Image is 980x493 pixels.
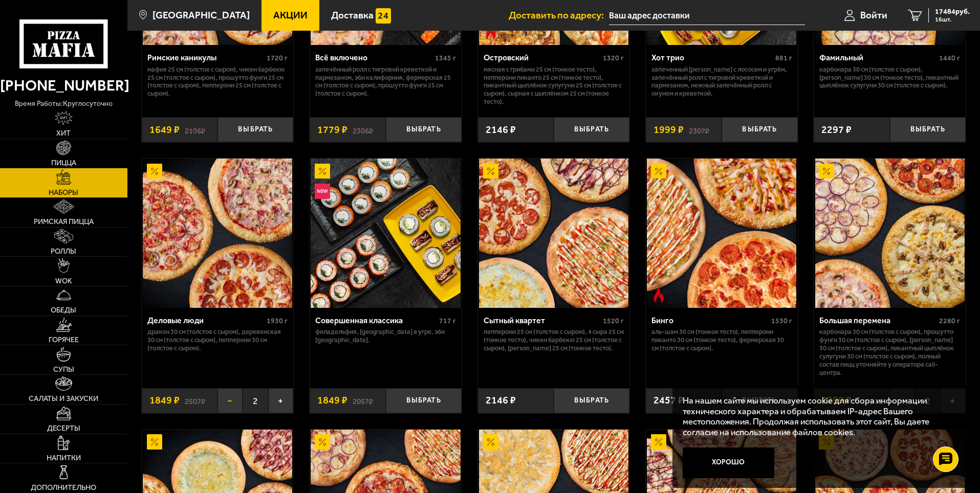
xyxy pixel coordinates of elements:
span: Супы [53,366,74,373]
s: 2306 ₽ [353,125,373,135]
p: Запечённый ролл с тигровой креветкой и пармезаном, Эби Калифорния, Фермерская 25 см (толстое с сы... [315,65,456,98]
span: 1930 г [267,317,288,325]
p: На нашем сайте мы используем cookie для сбора информации технического характера и обрабатываем IP... [683,395,950,438]
button: Выбрать [217,117,293,142]
span: Дополнительно [31,484,96,491]
span: Наборы [49,189,78,196]
div: Фамильный [819,53,937,62]
span: Десерты [47,424,80,432]
span: 1849 ₽ [149,395,180,406]
div: Римские каникулы [147,53,265,62]
span: 2297 ₽ [821,125,852,135]
div: Островский [484,53,601,62]
div: Большая перемена [819,316,937,325]
p: Карбонара 30 см (толстое с сыром), [PERSON_NAME] 30 см (тонкое тесто), Пикантный цыплёнок сулугун... [819,65,960,90]
span: 881 г [775,54,792,62]
img: Акционный [483,164,498,179]
span: Доставить по адресу: [509,10,609,20]
input: Ваш адрес доставки [609,6,805,25]
s: 2196 ₽ [185,125,205,135]
span: Салаты и закуски [29,395,98,402]
span: 1779 ₽ [317,125,347,135]
img: Акционный [819,164,834,179]
button: Выбрать [890,117,966,142]
button: Выбрать [386,388,462,413]
img: Деловые люди [143,159,292,308]
span: 17484 руб. [935,8,970,15]
img: Новинка [315,184,330,199]
span: 2146 ₽ [486,125,516,135]
button: Выбрать [554,117,629,142]
span: Акции [273,10,308,20]
a: АкционныйСытный квартет [478,159,630,308]
img: Бинго [647,159,796,308]
a: АкционныйБольшая перемена [814,159,966,308]
div: Сытный квартет [484,316,601,325]
p: Дракон 30 см (толстое с сыром), Деревенская 30 см (толстое с сыром), Пепперони 30 см (толстое с с... [147,328,288,352]
span: 2280 г [939,317,960,325]
span: Обеды [51,306,76,313]
img: Акционный [315,434,330,450]
img: Акционный [147,164,162,179]
span: Пицца [51,159,76,166]
span: 2457 ₽ [654,395,684,406]
img: Большая перемена [815,159,965,308]
span: 1849 ₽ [317,395,347,406]
button: Выбрать [722,117,797,142]
span: 1720 г [267,54,288,62]
p: Карбонара 30 см (толстое с сыром), Прошутто Фунги 30 см (толстое с сыром), [PERSON_NAME] 30 см (т... [819,328,960,377]
span: Римская пицца [34,218,94,225]
p: Аль-Шам 30 см (тонкое тесто), Пепперони Пиканто 30 см (тонкое тесто), Фермерская 30 см (толстое с... [651,328,792,352]
p: Запеченный [PERSON_NAME] с лососем и угрём, Запечённый ролл с тигровой креветкой и пармезаном, Не... [651,65,792,98]
img: Сытный квартет [479,159,628,308]
img: Острое блюдо [651,287,666,303]
button: − [217,388,243,413]
img: Острое блюдо [483,25,498,40]
span: Напитки [47,454,81,461]
button: Выбрать [386,117,462,142]
img: Совершенная классика [311,159,460,308]
span: 1440 г [939,54,960,62]
span: 16 шт. [935,16,970,23]
span: WOK [55,277,72,284]
p: Пепперони 25 см (толстое с сыром), 4 сыра 25 см (тонкое тесто), Чикен Барбекю 25 см (толстое с сы... [484,328,624,352]
img: Акционный [483,434,498,450]
button: Выбрать [554,388,629,413]
button: Хорошо [683,447,775,478]
span: [GEOGRAPHIC_DATA] [153,10,250,20]
p: Мясная с грибами 25 см (тонкое тесто), Пепперони Пиканто 25 см (тонкое тесто), Пикантный цыплёнок... [484,65,624,106]
div: Всё включено [315,53,432,62]
span: 1530 г [771,317,792,325]
span: 2146 ₽ [486,395,516,406]
span: Войти [860,10,887,20]
a: АкционныйДеловые люди [142,159,294,308]
span: Доставка [331,10,374,20]
span: 1520 г [603,317,624,325]
span: 2 [243,388,268,413]
img: Акционный [315,164,330,179]
img: 15daf4d41897b9f0e9f617042186c801.svg [376,8,391,24]
span: Роллы [51,248,76,255]
s: 2507 ₽ [185,395,205,406]
img: Акционный [651,164,666,179]
div: Хот трио [651,53,773,62]
span: 1320 г [603,54,624,62]
span: Горячее [49,336,79,343]
img: Акционный [147,434,162,450]
span: 717 г [439,317,456,325]
s: 2307 ₽ [689,125,709,135]
a: АкционныйНовинкаСовершенная классика [310,159,462,308]
s: 2057 ₽ [353,395,373,406]
span: Хит [56,129,71,137]
button: + [268,388,293,413]
span: 1649 ₽ [149,125,180,135]
p: Филадельфия, [GEOGRAPHIC_DATA] в угре, Эби [GEOGRAPHIC_DATA]. [315,328,456,344]
div: Деловые люди [147,316,265,325]
a: АкционныйОстрое блюдоБинго [646,159,798,308]
p: Мафия 25 см (толстое с сыром), Чикен Барбекю 25 см (толстое с сыром), Прошутто Фунги 25 см (толст... [147,65,288,98]
img: Акционный [651,434,666,450]
div: Совершенная классика [315,316,437,325]
span: 1999 ₽ [654,125,684,135]
div: Бинго [651,316,769,325]
span: 1345 г [435,54,456,62]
